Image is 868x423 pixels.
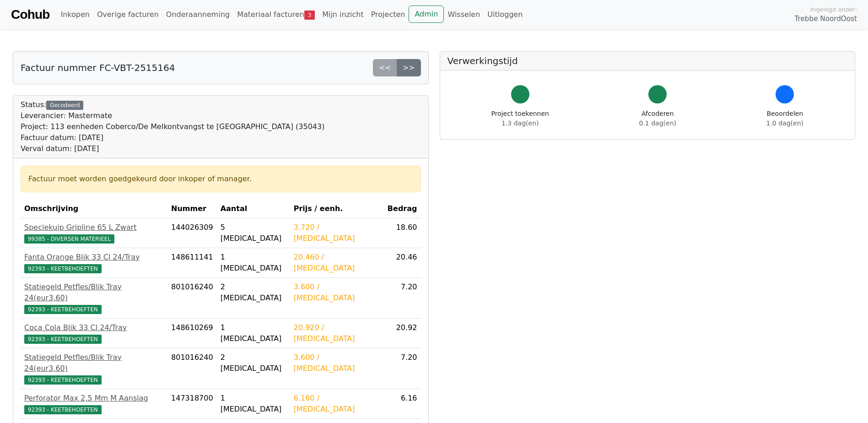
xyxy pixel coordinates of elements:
div: Gecodeerd [46,101,83,110]
span: 92393 - KEETBEHOEFTEN [24,335,102,344]
a: Projecten [367,5,409,24]
span: 0.1 dag(en) [639,119,676,127]
th: Nummer [167,200,217,218]
span: 92393 - KEETBEHOEFTEN [24,264,102,273]
td: 6.16 [384,389,421,419]
td: 7.20 [384,348,421,389]
th: Bedrag [384,200,421,218]
div: 1 [MEDICAL_DATA] [221,322,286,344]
a: Materiaal facturen3 [233,5,318,24]
span: 1.3 dag(en) [501,119,539,127]
td: 801016240 [167,278,217,319]
span: 92393 - KEETBEHOEFTEN [24,305,102,314]
div: 1 [MEDICAL_DATA] [221,252,286,274]
div: Verval datum: [DATE] [21,143,324,154]
span: 3 [304,11,315,20]
div: 3.600 / [MEDICAL_DATA] [294,282,380,304]
td: 20.46 [384,248,421,278]
div: Project: 113 eenheden Coberco/De Melkontvangst te [GEOGRAPHIC_DATA] (35043) [21,121,324,132]
a: Uitloggen [484,5,526,24]
a: Speciekuip Gripline 65 L Zwart99385 - DIVERSEN MATERIEEL [24,222,164,244]
div: Speciekuip Gripline 65 L Zwart [24,222,164,233]
h5: Factuur nummer FC-VBT-2515164 [21,62,175,73]
span: Ingelogd onder: [810,5,857,14]
td: 20.92 [384,319,421,348]
th: Omschrijving [21,200,167,218]
h5: Verwerkingstijd [447,55,848,66]
span: Trebbe NoordOost [795,14,857,24]
th: Aantal [217,200,290,218]
div: Fanta Orange Blik 33 Cl 24/Tray [24,252,164,263]
div: Beoordelen [766,109,803,128]
div: 6.160 / [MEDICAL_DATA] [294,393,380,415]
span: 1.0 dag(en) [766,119,803,127]
div: Leverancier: Mastermate [21,110,324,121]
div: Factuur moet worden goedgekeurd door inkoper of manager. [28,174,413,184]
div: Status: [21,99,324,154]
td: 148610269 [167,319,217,348]
td: 144026309 [167,218,217,248]
a: Statiegeld Petfles/Blik Tray 24(eur3,60)92393 - KEETBEHOEFTEN [24,352,164,385]
a: Cohub [11,4,49,26]
td: 147318700 [167,389,217,419]
div: 2 [MEDICAL_DATA] [221,282,286,304]
div: 3.720 / [MEDICAL_DATA] [294,222,380,244]
div: Afcoderen [639,109,676,128]
div: 1 [MEDICAL_DATA] [221,393,286,415]
th: Prijs / eenh. [290,200,384,218]
td: 18.60 [384,218,421,248]
a: Perforator Max 2,5 Mm M Aanslag92393 - KEETBEHOEFTEN [24,393,164,415]
div: Factuur datum: [DATE] [21,132,324,143]
div: 5 [MEDICAL_DATA] [221,222,286,244]
span: 92393 - KEETBEHOEFTEN [24,405,102,414]
a: Admin [409,5,444,23]
span: 92393 - KEETBEHOEFTEN [24,375,102,385]
div: 2 [MEDICAL_DATA] [221,352,286,374]
div: 20.460 / [MEDICAL_DATA] [294,252,380,274]
a: Coca Cola Blik 33 Cl 24/Tray92393 - KEETBEHOEFTEN [24,322,164,344]
div: 20.920 / [MEDICAL_DATA] [294,322,380,344]
div: Statiegeld Petfles/Blik Tray 24(eur3,60) [24,282,164,304]
td: 148611141 [167,248,217,278]
div: Coca Cola Blik 33 Cl 24/Tray [24,322,164,333]
div: 3.600 / [MEDICAL_DATA] [294,352,380,374]
div: Perforator Max 2,5 Mm M Aanslag [24,393,164,404]
a: Statiegeld Petfles/Blik Tray 24(eur3,60)92393 - KEETBEHOEFTEN [24,282,164,315]
div: Project toekennen [491,109,549,128]
a: >> [397,59,421,76]
a: Mijn inzicht [318,5,367,24]
a: Inkopen [57,5,93,24]
a: Onderaanneming [162,5,233,24]
a: Overige facturen [93,5,162,24]
td: 7.20 [384,278,421,319]
td: 801016240 [167,348,217,389]
span: 99385 - DIVERSEN MATERIEEL [24,234,114,244]
div: Statiegeld Petfles/Blik Tray 24(eur3,60) [24,352,164,374]
a: Wisselen [444,5,484,24]
a: Fanta Orange Blik 33 Cl 24/Tray92393 - KEETBEHOEFTEN [24,252,164,274]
